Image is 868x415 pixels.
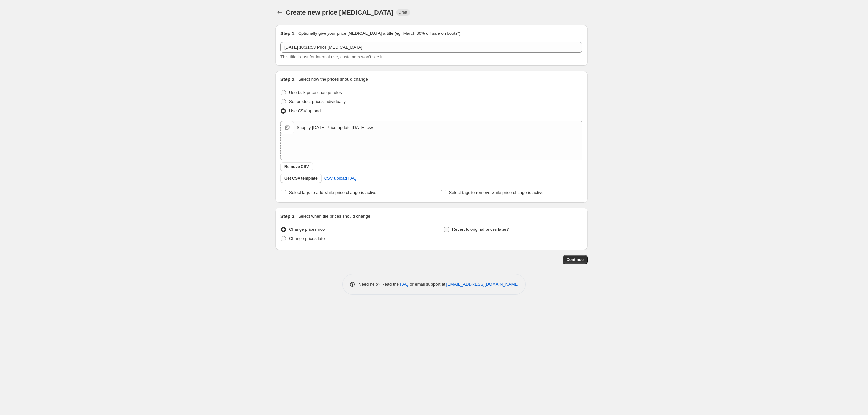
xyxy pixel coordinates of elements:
h2: Step 1. [280,30,296,37]
span: This title is just for internal use, customers won't see it [280,55,382,59]
span: Continue [567,257,584,262]
button: Get CSV template [280,174,322,183]
span: Create new price [MEDICAL_DATA] [286,9,394,16]
span: Change prices now [289,227,325,232]
h2: Step 2. [280,76,296,83]
span: Need help? Read the [358,282,400,287]
button: Remove CSV [280,162,313,171]
a: FAQ [400,282,409,287]
span: Revert to original prices later? [452,227,509,232]
span: Select tags to remove while price change is active [449,190,544,195]
p: Optionally give your price [MEDICAL_DATA] a title (eg "March 30% off sale on boots") [298,30,460,37]
span: Select tags to add while price change is active [289,190,376,195]
span: Set product prices individually [289,99,346,104]
span: Remove CSV [284,164,309,169]
button: Continue [563,255,588,264]
span: Use CSV upload [289,108,321,113]
p: Select how the prices should change [298,76,368,83]
span: Draft [399,10,407,15]
button: Price change jobs [275,8,284,17]
p: Select when the prices should change [298,213,370,220]
input: 30% off holiday sale [280,42,582,53]
div: Shopify [DATE] Price update [DATE].csv [297,124,373,131]
span: Change prices later [289,236,326,241]
span: Use bulk price change rules [289,90,342,95]
a: CSV upload FAQ [320,173,361,184]
span: Get CSV template [284,176,318,181]
a: [EMAIL_ADDRESS][DOMAIN_NAME] [446,282,519,287]
h2: Step 3. [280,213,296,220]
span: or email support at [409,282,446,287]
span: CSV upload FAQ [324,175,357,182]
